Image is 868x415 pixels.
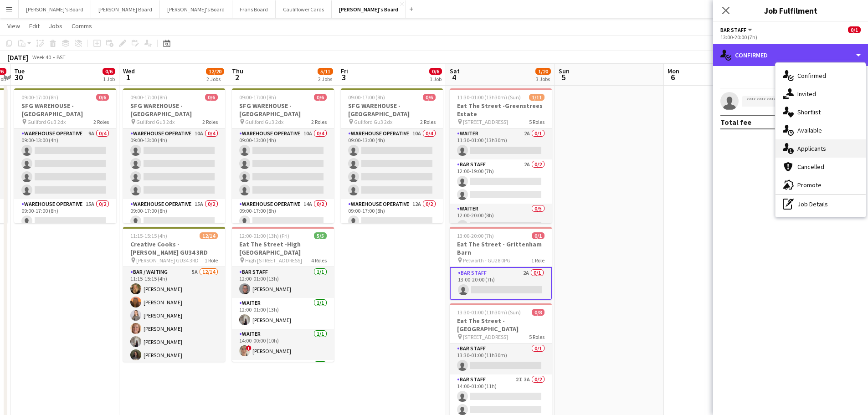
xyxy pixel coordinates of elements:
app-card-role: Warehouse Operative10A0/409:00-13:00 (4h) [123,128,225,199]
app-card-role: BAR STAFF2/2 [232,360,334,404]
button: Frans Board [232,0,276,18]
app-job-card: 11:15-15:15 (4h)12/14Creative Cooks - [PERSON_NAME] GU34 3RD [PERSON_NAME] GU34 3RD1 RoleBar / Wa... [123,227,225,362]
span: 1 [122,72,135,82]
app-card-role: Waiter1/112:00-01:00 (13h)[PERSON_NAME] [232,298,334,329]
app-card-role: Warehouse Operative15A0/209:00-17:00 (8h) [123,199,225,243]
span: 3 [339,72,348,82]
app-card-role: Warehouse Operative9A0/409:00-13:00 (4h) [14,128,116,199]
span: Shortlist [797,108,821,116]
span: 12/14 [200,232,218,239]
span: 5 [557,72,570,82]
app-job-card: 11:30-01:00 (13h30m) (Sun)1/11Eat The Street -Greenstrees Estate [STREET_ADDRESS]5 RolesWaiter2A0... [450,88,552,223]
span: View [7,22,20,30]
span: 13:00-20:00 (7h) [457,232,494,239]
app-job-card: 09:00-17:00 (8h)0/6SFG WAREHOUSE - [GEOGRAPHIC_DATA] Guilford Gu3 2dx2 RolesWarehouse Operative10... [123,88,225,223]
span: 2 Roles [420,118,436,125]
span: 5 Roles [529,118,544,125]
span: 13:30-01:00 (11h30m) (Sun) [457,309,521,316]
span: 09:00-17:00 (8h) [348,94,385,101]
app-job-card: 09:00-17:00 (8h)0/6SFG WAREHOUSE - [GEOGRAPHIC_DATA] Guilford Gu3 2dx2 RolesWarehouse Operative10... [232,88,334,223]
button: [PERSON_NAME]'s Board [160,0,232,18]
app-card-role: Warehouse Operative12A0/209:00-17:00 (8h) [341,199,443,243]
span: Guilford Gu3 2dx [245,118,283,125]
span: 0/1 [848,26,861,33]
span: Jobs [49,22,62,30]
span: Sat [450,67,460,75]
span: 0/1 [532,232,544,239]
span: 5 Roles [529,333,544,340]
span: 4 Roles [311,257,327,264]
app-card-role: BAR STAFF0/113:30-01:00 (11h30m) [450,343,552,374]
app-card-role: BAR STAFF1/112:00-01:00 (13h)[PERSON_NAME] [232,267,334,298]
span: 4 [448,72,460,82]
div: 13:00-20:00 (7h) [720,34,861,41]
span: 1/11 [529,94,544,101]
span: Guilford Gu3 2dx [27,118,66,125]
span: Available [797,126,822,134]
span: [STREET_ADDRESS] [463,118,508,125]
div: 2 Jobs [206,76,224,82]
span: Tue [14,67,25,75]
span: 09:00-17:00 (8h) [130,94,167,101]
span: 12:00-01:00 (13h) (Fri) [239,232,289,239]
span: 09:00-17:00 (8h) [21,94,58,101]
h3: Eat The Street -Greenstrees Estate [450,102,552,118]
span: 11:30-01:00 (13h30m) (Sun) [457,94,521,101]
app-job-card: 12:00-01:00 (13h) (Fri)5/5Eat The Street -High [GEOGRAPHIC_DATA] High [STREET_ADDRESS]4 RolesBAR ... [232,227,334,362]
h3: Eat The Street - Grittenham Barn [450,240,552,256]
h3: Eat The Street -High [GEOGRAPHIC_DATA] [232,240,334,256]
a: Edit [26,20,43,32]
app-card-role: Warehouse Operative14A0/209:00-17:00 (8h) [232,199,334,243]
span: 0/6 [103,68,115,75]
h3: SFG WAREHOUSE - [GEOGRAPHIC_DATA] [123,102,225,118]
span: 0/6 [423,94,436,101]
span: 11:15-15:15 (4h) [130,232,167,239]
div: 13:00-20:00 (7h)0/1Eat The Street - Grittenham Barn Petworth - GU28 0PG1 RoleBAR STAFF2A0/113:00-... [450,227,552,300]
button: [PERSON_NAME]'s Board [332,0,406,18]
app-card-role: Warehouse Operative10A0/409:00-13:00 (4h) [341,128,443,199]
span: Cancelled [797,163,824,171]
span: [STREET_ADDRESS] [463,333,508,340]
span: 12/20 [206,68,224,75]
span: 2 Roles [202,118,218,125]
span: 2 [231,72,243,82]
span: Guilford Gu3 2dx [354,118,392,125]
span: 0/6 [96,94,109,101]
div: Job Details [776,195,866,213]
app-card-role: Warehouse Operative15A0/209:00-17:00 (8h) [14,199,116,243]
span: Promote [797,181,822,189]
app-card-role: Warehouse Operative10A0/409:00-13:00 (4h) [232,128,334,199]
button: [PERSON_NAME]'s Board [19,0,91,18]
span: 5/5 [314,232,327,239]
span: 1 Role [531,257,544,264]
span: Mon [668,67,679,75]
span: ! [246,345,252,351]
div: Total fee [720,118,751,127]
button: [PERSON_NAME] Board [91,0,160,18]
span: Petworth - GU28 0PG [463,257,510,264]
div: [DATE] [7,53,28,62]
h3: SFG WAREHOUSE - [GEOGRAPHIC_DATA] [232,102,334,118]
span: Comms [72,22,92,30]
span: 1 Role [205,257,218,264]
span: BAR STAFF [720,26,746,33]
span: 30 [13,72,25,82]
span: 6 [666,72,679,82]
div: Confirmed [713,44,868,66]
span: 2 Roles [311,118,327,125]
app-card-role: Waiter1/114:00-00:00 (10h)![PERSON_NAME] [232,329,334,360]
button: Cauliflower Cards [276,0,332,18]
span: High [STREET_ADDRESS] [245,257,302,264]
a: View [4,20,24,32]
span: Invited [797,90,816,98]
span: Confirmed [797,72,826,80]
span: 0/8 [532,309,544,316]
app-job-card: 09:00-17:00 (8h)0/6SFG WAREHOUSE - [GEOGRAPHIC_DATA] Guilford Gu3 2dx2 RolesWarehouse Operative10... [341,88,443,223]
a: Comms [68,20,96,32]
div: 1 Job [103,76,115,82]
app-card-role: BAR STAFF2A0/212:00-19:00 (7h) [450,159,552,204]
